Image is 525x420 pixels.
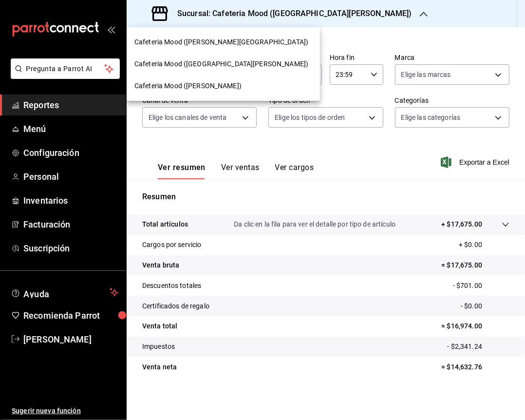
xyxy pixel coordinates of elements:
[134,81,242,91] span: Cafeteria Mood ([PERSON_NAME])
[127,53,320,75] div: Cafeteria Mood ([GEOGRAPHIC_DATA][PERSON_NAME])
[127,31,320,53] div: Cafeteria Mood ([PERSON_NAME][GEOGRAPHIC_DATA])
[134,59,308,69] span: Cafeteria Mood ([GEOGRAPHIC_DATA][PERSON_NAME])
[134,37,308,47] span: Cafeteria Mood ([PERSON_NAME][GEOGRAPHIC_DATA])
[127,75,320,97] div: Cafeteria Mood ([PERSON_NAME])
